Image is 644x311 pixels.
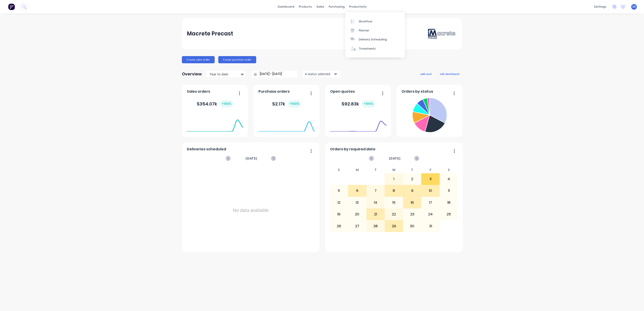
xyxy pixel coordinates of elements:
a: Timesheets [345,44,405,53]
div: 6 [348,185,366,196]
div: products [297,3,314,10]
div: 2 [403,173,421,185]
button: edit dashboard [437,71,462,77]
div: W [385,167,403,173]
div: 7 [367,185,385,196]
div: S [440,167,458,173]
div: 4 [440,173,458,185]
div: 28 [367,220,385,232]
div: 27 [348,220,366,232]
div: + 100 % [288,100,301,107]
div: productivity [347,3,369,10]
div: sales [314,3,326,10]
div: Planner [359,28,369,33]
div: 1 [385,173,403,185]
div: settings [592,3,609,10]
div: 18 [440,197,458,208]
div: $ 92.83k [342,100,375,107]
div: Overview [182,70,202,79]
div: 10 [421,185,439,196]
div: 12 [330,197,348,208]
span: Open quotes [330,89,355,94]
div: purchasing [326,3,347,10]
div: 11 [440,185,458,196]
div: M [348,167,366,173]
div: Workflow [359,20,372,24]
div: 29 [385,220,403,232]
div: T [366,167,385,173]
div: + 100 % [362,100,375,107]
button: add card [417,71,434,77]
a: Planner [345,26,405,35]
div: 19 [330,209,348,220]
div: 31 [421,220,439,232]
div: 20 [348,209,366,220]
div: 13 [348,197,366,208]
button: Create sales order [182,56,215,63]
img: Macrete Precast [426,27,457,40]
div: 23 [403,209,421,220]
div: 4 status selected [305,72,333,76]
div: 3 [421,173,439,185]
div: + 100 % [220,100,233,107]
a: dashboard [276,3,297,10]
span: [DATE] [389,156,401,161]
div: F [421,167,440,173]
div: Delivery Scheduling [359,37,387,42]
div: S [330,167,348,173]
div: 24 [421,209,439,220]
div: $ 2.17k [272,100,301,107]
div: 17 [421,197,439,208]
div: 25 [440,209,458,220]
button: 4 status selected [302,71,341,77]
img: Factory [8,3,15,10]
button: Create purchase order [218,56,256,63]
div: 14 [367,197,385,208]
div: 9 [403,185,421,196]
span: Purchase orders [258,89,290,94]
div: Macrete Precast [187,29,233,38]
div: 16 [403,197,421,208]
span: SD [632,5,636,9]
div: 21 [367,209,385,220]
div: Timesheets [359,47,376,51]
span: [DATE] [246,156,257,161]
div: 22 [385,209,403,220]
div: 26 [330,220,348,232]
div: T [403,167,421,173]
span: Sales orders [187,89,210,94]
a: Workflow [345,17,405,26]
div: 8 [385,185,403,196]
div: No data available [187,167,315,254]
a: Delivery Scheduling [345,35,405,44]
span: Orders by status [401,89,433,94]
div: 5 [330,185,348,196]
div: 15 [385,197,403,208]
div: $ 354.07k [197,100,233,107]
div: 30 [403,220,421,232]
